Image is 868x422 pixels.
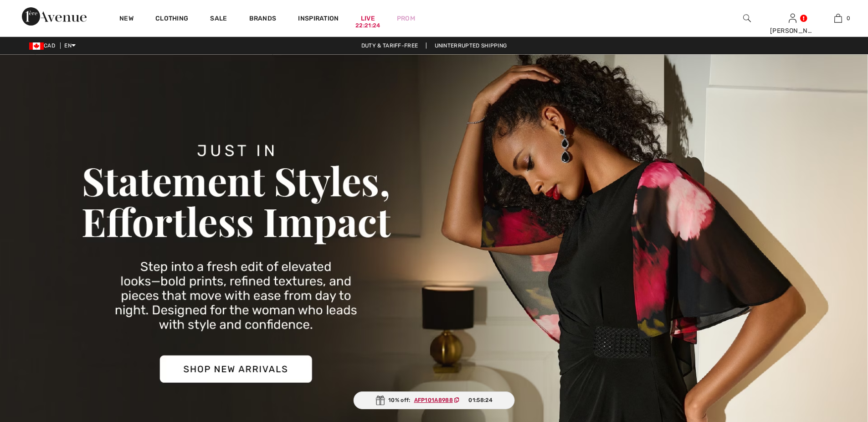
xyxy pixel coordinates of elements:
a: Prom [397,14,415,23]
a: 0 [816,13,860,24]
div: 22:21:24 [355,21,380,30]
a: Sale [210,15,227,24]
div: [PERSON_NAME] [770,26,815,36]
img: search the website [743,13,751,24]
a: Sign In [789,14,796,22]
span: 01:58:24 [468,396,492,404]
a: Clothing [155,15,188,24]
span: Inspiration [298,15,339,24]
a: New [119,15,134,24]
a: Live22:21:24 [361,14,375,23]
img: My Bag [834,13,842,24]
div: 10% off: [353,391,515,409]
span: EN [64,42,76,49]
span: 0 [847,14,850,22]
a: Brands [249,15,277,24]
ins: AFP101A8988 [414,397,453,403]
img: 1ère Avenue [22,7,87,26]
img: My Info [789,13,796,24]
img: Gift.svg [375,396,385,405]
img: Canadian Dollar [29,42,44,50]
span: CAD [29,42,59,49]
